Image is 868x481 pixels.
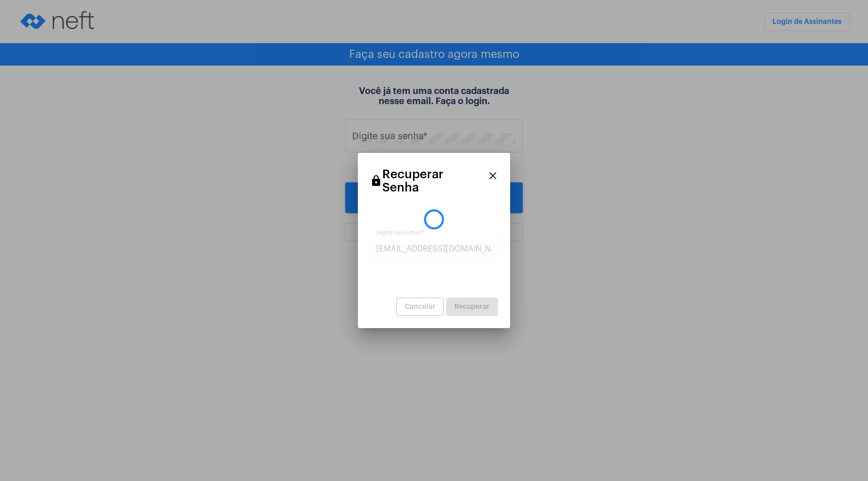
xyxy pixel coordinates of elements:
mat-icon: lock [370,175,382,187]
button: Cancelar [396,298,444,316]
input: Digite seu email [376,244,492,253]
mat-icon: close [487,170,499,182]
button: Recuperar [446,298,498,316]
span: Cancelar [405,303,436,310]
span: Recuperar [454,303,490,310]
span: Recuperar Senha [382,168,483,194]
